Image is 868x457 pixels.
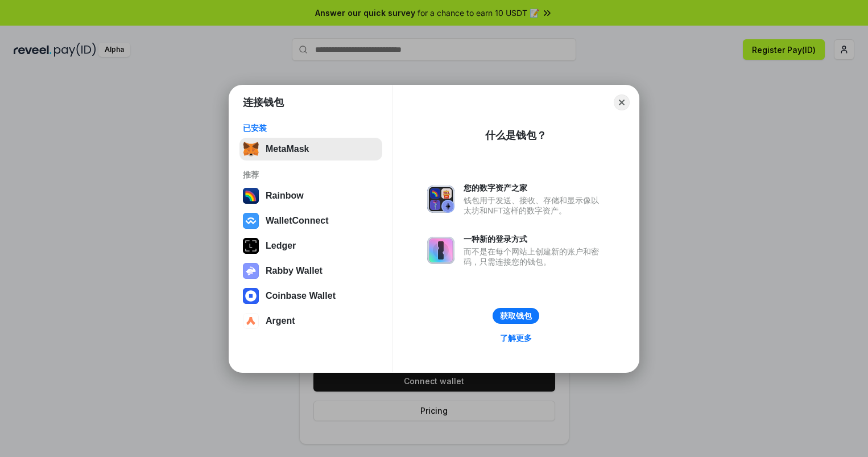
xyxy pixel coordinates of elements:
button: Argent [239,310,382,332]
button: Close [614,94,630,110]
img: svg+xml,%3Csvg%20xmlns%3D%22http%3A%2F%2Fwww.w3.org%2F2000%2Fsvg%22%20width%3D%2228%22%20height%3... [243,238,259,254]
div: 而不是在每个网站上创建新的账户和密码，只需连接您的钱包。 [464,246,605,267]
img: svg+xml,%3Csvg%20xmlns%3D%22http%3A%2F%2Fwww.w3.org%2F2000%2Fsvg%22%20fill%3D%22none%22%20viewBox... [243,263,259,279]
div: 您的数字资产之家 [464,183,605,193]
button: Ledger [239,234,382,257]
div: MetaMask [266,144,309,154]
a: 了解更多 [493,331,539,345]
div: Ledger [266,241,296,251]
button: Rainbow [239,184,382,207]
div: WalletConnect [266,216,329,226]
img: svg+xml,%3Csvg%20xmlns%3D%22http%3A%2F%2Fwww.w3.org%2F2000%2Fsvg%22%20fill%3D%22none%22%20viewBox... [427,186,454,213]
img: svg+xml,%3Csvg%20width%3D%2228%22%20height%3D%2228%22%20viewBox%3D%220%200%2028%2028%22%20fill%3D... [243,288,259,304]
button: 获取钱包 [493,308,539,324]
button: WalletConnect [239,209,382,232]
img: svg+xml,%3Csvg%20width%3D%22120%22%20height%3D%22120%22%20viewBox%3D%220%200%20120%20120%22%20fil... [243,188,259,204]
div: 已安装 [243,123,379,133]
button: Rabby Wallet [239,260,382,282]
div: 一种新的登录方式 [464,234,605,244]
h1: 连接钱包 [243,96,284,109]
img: svg+xml,%3Csvg%20width%3D%2228%22%20height%3D%2228%22%20viewBox%3D%220%200%2028%2028%22%20fill%3D... [243,213,259,229]
div: Rainbow [266,191,304,201]
div: Argent [266,316,295,326]
button: MetaMask [239,138,382,160]
img: svg+xml,%3Csvg%20fill%3D%22none%22%20height%3D%2233%22%20viewBox%3D%220%200%2035%2033%22%20width%... [243,141,259,157]
div: 钱包用于发送、接收、存储和显示像以太坊和NFT这样的数字资产。 [464,195,605,216]
div: Rabby Wallet [266,266,323,276]
div: 了解更多 [500,333,532,343]
div: 推荐 [243,170,379,180]
img: svg+xml,%3Csvg%20xmlns%3D%22http%3A%2F%2Fwww.w3.org%2F2000%2Fsvg%22%20fill%3D%22none%22%20viewBox... [427,237,454,264]
img: svg+xml,%3Csvg%20width%3D%2228%22%20height%3D%2228%22%20viewBox%3D%220%200%2028%2028%22%20fill%3D... [243,313,259,329]
div: Coinbase Wallet [266,291,336,301]
div: 什么是钱包？ [485,129,547,142]
div: 获取钱包 [500,311,532,321]
button: Coinbase Wallet [239,285,382,307]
